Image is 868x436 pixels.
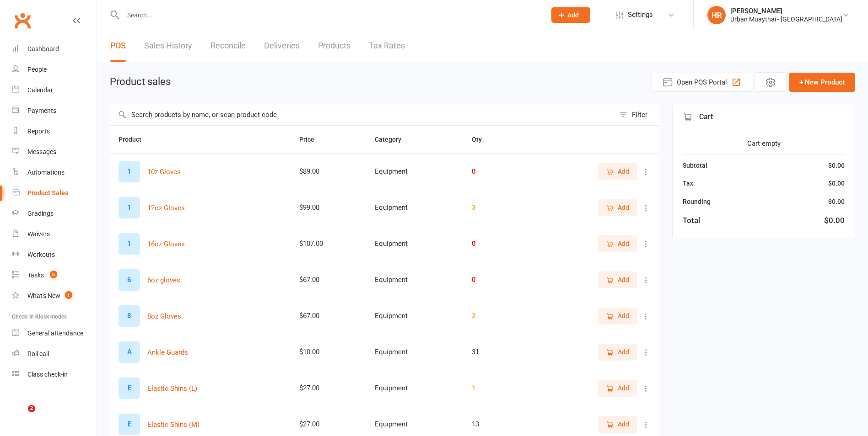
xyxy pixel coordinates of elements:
[12,183,97,203] a: Product Sales
[50,271,57,278] span: 6
[27,251,55,258] div: Workouts
[119,134,151,145] button: Product
[375,348,455,356] div: Equipment
[375,204,455,212] div: Equipment
[472,276,522,284] div: 0
[27,371,68,378] div: Class check-in
[683,178,693,188] div: Tax
[27,169,65,176] div: Automations
[789,73,855,92] button: + New Product
[110,30,126,62] a: POS
[618,239,629,249] span: Add
[824,214,845,227] div: $0.00
[12,224,97,245] a: Waivers
[27,148,56,155] div: Messages
[119,414,140,435] div: Set product image
[27,66,47,73] div: People
[119,197,140,218] div: Set product image
[120,9,539,21] input: Search...
[119,233,140,255] div: Set product image
[11,9,34,32] a: Clubworx
[828,197,845,207] div: $0.00
[472,312,522,320] div: 2
[472,204,522,212] div: 3
[299,276,359,284] div: $67.00
[369,30,405,62] a: Tax Rates
[27,292,60,299] div: What's New
[119,341,140,363] div: Set product image
[652,73,752,92] button: Open POS Portal
[27,230,50,238] div: Waivers
[598,344,637,360] button: Add
[472,168,522,175] div: 0
[618,383,629,393] span: Add
[683,197,711,207] div: Rounding
[12,203,97,224] a: Gradings
[472,240,522,248] div: 0
[12,80,97,101] a: Calendar
[618,166,629,176] span: Add
[615,104,660,125] button: Filter
[472,134,492,145] button: Qty
[628,5,653,25] span: Settings
[598,308,637,324] button: Add
[12,101,97,121] a: Payments
[618,202,629,213] span: Add
[375,134,411,145] button: Category
[683,214,700,227] div: Total
[12,59,97,80] a: People
[147,275,180,286] button: 6oz gloves
[598,163,637,180] button: Add
[299,240,359,248] div: $107.00
[12,162,97,183] a: Automations
[618,419,629,429] span: Add
[147,311,181,322] button: 8oz Gloves
[472,136,492,143] span: Qty
[147,383,197,394] button: Elastic Shins (L)
[119,305,140,327] div: Set product image
[828,160,845,170] div: $0.00
[598,271,637,288] button: Add
[299,348,359,356] div: $10.00
[375,136,411,143] span: Category
[119,378,140,399] div: Set product image
[375,168,455,175] div: Equipment
[12,142,97,162] a: Messages
[677,77,727,88] span: Open POS Portal
[618,275,629,285] span: Add
[65,291,72,299] span: 1
[567,11,579,19] span: Add
[472,420,522,428] div: 13
[119,136,151,143] span: Product
[27,330,83,337] div: General attendance
[683,138,845,149] div: Cart empty
[472,348,522,356] div: 31
[12,344,97,364] a: Roll call
[632,109,647,120] div: Filter
[27,189,68,197] div: Product Sales
[707,6,726,24] div: HR
[27,210,54,217] div: Gradings
[375,240,455,248] div: Equipment
[27,107,56,114] div: Payments
[27,86,53,94] div: Calendar
[472,384,522,392] div: 1
[110,104,615,125] input: Search products by name, or scan product code
[144,30,192,62] a: Sales History
[12,39,97,59] a: Dashboard
[264,30,300,62] a: Deliveries
[299,204,359,212] div: $99.00
[683,160,707,170] div: Subtotal
[27,45,59,53] div: Dashboard
[119,269,140,291] div: Set product image
[828,178,845,188] div: $0.00
[12,245,97,265] a: Workouts
[299,134,324,145] button: Price
[147,239,185,250] button: 16oz Gloves
[375,276,455,284] div: Equipment
[730,15,842,23] div: Urban Muaythai - [GEOGRAPHIC_DATA]
[9,405,31,427] iframe: Intercom live chat
[598,416,637,432] button: Add
[12,323,97,344] a: General attendance kiosk mode
[12,265,97,286] a: Tasks 6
